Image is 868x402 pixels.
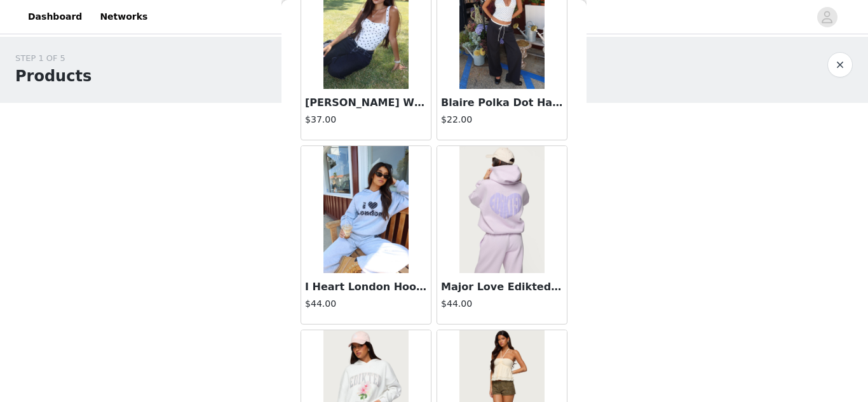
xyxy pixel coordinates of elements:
[305,297,427,311] h4: $44.00
[305,113,427,126] h4: $37.00
[305,95,427,111] h3: [PERSON_NAME] Wide Strap Mesh Corset
[92,3,155,31] a: Networks
[441,95,563,111] h3: Blaire Polka Dot Halter Top
[441,113,563,126] h4: $22.00
[323,146,408,273] img: I Heart London Hoodie
[459,146,544,273] img: Major Love Edikted Hoodie
[441,297,563,311] h4: $44.00
[15,52,92,65] div: STEP 1 OF 5
[305,279,427,295] h3: I Heart London Hoodie
[441,279,563,295] h3: Major Love Edikted Hoodie
[15,65,92,88] h1: Products
[821,7,833,27] div: avatar
[20,3,90,31] a: Dashboard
